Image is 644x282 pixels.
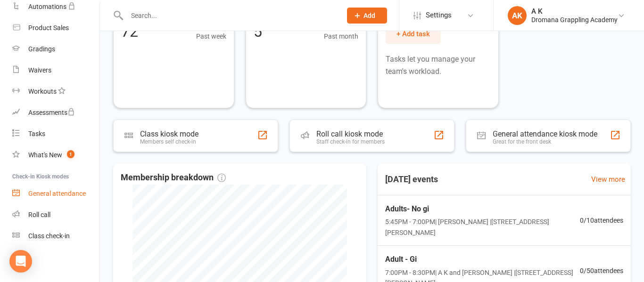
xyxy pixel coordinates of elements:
a: Workouts [12,81,99,102]
a: Gradings [12,39,99,60]
span: Membership breakdown [121,171,226,185]
a: What's New1 [12,145,99,166]
span: 0 / 50 attendees [580,266,623,276]
div: Tasks [28,130,45,137]
button: + Add task [386,24,441,44]
div: A K [531,7,618,16]
span: Adults- No gi [385,203,580,215]
div: Gradings [28,45,55,53]
div: Workouts [28,88,57,95]
div: Staff check-in for members [316,138,385,145]
p: Tasks let you manage your team's workload. [386,53,491,77]
a: Assessments [12,102,99,123]
div: Class kiosk mode [140,129,198,138]
div: Roll call [28,211,50,218]
span: 0 / 10 attendees [580,215,623,226]
div: Open Intercom Messenger [9,250,32,273]
button: Add [347,8,387,24]
div: Product Sales [28,24,69,32]
span: 1 [67,150,74,158]
span: 5:45PM - 7:00PM | [PERSON_NAME] | [STREET_ADDRESS][PERSON_NAME] [385,217,580,238]
div: 5 [254,24,262,39]
div: What's New [28,151,62,159]
div: Waivers [28,66,51,74]
a: Product Sales [12,17,99,39]
div: General attendance kiosk mode [493,129,597,138]
div: AK [508,6,527,25]
span: Past month [324,31,358,41]
a: Roll call [12,204,99,226]
h3: [DATE] events [378,171,446,188]
a: Waivers [12,60,99,81]
div: Assessments [28,109,75,116]
span: Settings [426,5,452,26]
span: Adult - Gi [385,253,580,266]
a: Class kiosk mode [12,226,99,247]
div: General attendance [28,190,86,197]
div: Dromana Grappling Academy [531,16,618,24]
span: Add [363,12,375,19]
a: Tasks [12,123,99,145]
div: Class check-in [28,232,70,240]
a: General attendance kiosk mode [12,183,99,204]
div: Great for the front desk [493,138,597,145]
div: 72 [121,24,138,39]
div: Members self check-in [140,138,198,145]
span: Past week [196,31,226,41]
div: Roll call kiosk mode [316,129,385,138]
a: View more [591,174,625,185]
input: Search... [124,9,335,22]
div: Automations [28,3,66,10]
